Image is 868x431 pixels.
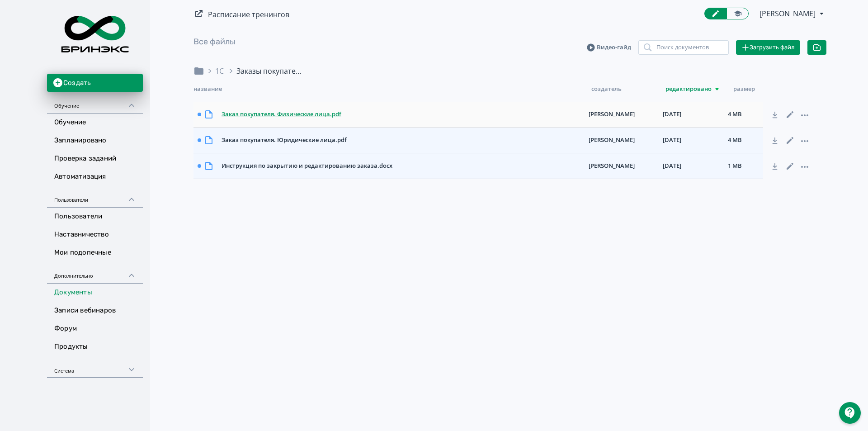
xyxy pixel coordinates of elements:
a: Мои подопечные [47,244,143,262]
a: Проверка заданий [47,150,143,168]
div: 1С [215,66,224,76]
div: Редактировано [665,84,733,95]
a: Запланировано [47,132,143,150]
div: 1 MB [724,158,763,174]
span: Айгуль Мингазова [759,8,817,19]
div: Пользователи [47,186,143,208]
a: Пользователи [47,208,143,226]
img: https://files.teachbase.ru/system/account/52438/logo/medium-8cc39d3de9861fc31387165adde7979b.png [54,5,136,63]
div: Создатель [591,84,665,95]
a: Обучение [47,114,143,132]
span: [DATE] [663,136,681,145]
div: 4 MB [724,132,763,148]
div: Система [47,356,143,378]
a: Документы [47,284,143,302]
div: Размер [733,84,769,95]
a: Форум [47,320,143,338]
div: Название [193,84,591,95]
div: Заказ покупателя. Юридические лица.pdf[PERSON_NAME][DATE]4 MB [193,128,763,153]
div: [PERSON_NAME] [585,132,659,148]
a: Расписание тренингов [208,9,289,19]
a: Все файлы [193,37,236,47]
a: Видео-гайд [587,43,631,52]
div: Инструкция по закрытию и редактированию заказа.docx[PERSON_NAME][DATE]1 MB [193,153,763,179]
div: Дополнительно [47,262,143,284]
a: Продукты [47,338,143,356]
div: 1С [204,66,224,76]
div: Обучение [47,92,143,114]
a: Переключиться в режим ученика [726,8,749,19]
a: Записи вебинаров [47,302,143,320]
a: Автоматизация [47,168,143,186]
div: Заказ покупателя. Юридические лица.pdf [218,132,585,148]
div: Инструкция по закрытию и редактированию заказа.docx [218,158,585,174]
span: [DATE] [663,161,681,171]
div: Заказ покупателя. Физические лица.pdf[PERSON_NAME][DATE]4 MB [193,102,763,128]
button: Создать [47,74,143,92]
div: Заказ покупателя. Физические лица.pdf [218,106,585,123]
a: Наставничество [47,226,143,244]
button: Загрузить файл [736,40,800,55]
div: [PERSON_NAME] [585,158,659,174]
div: Заказы покупателей [226,66,304,76]
div: [PERSON_NAME] [585,106,659,123]
span: [DATE] [663,110,681,119]
div: 4 MB [724,106,763,123]
div: Заказы покупателей [236,66,304,76]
